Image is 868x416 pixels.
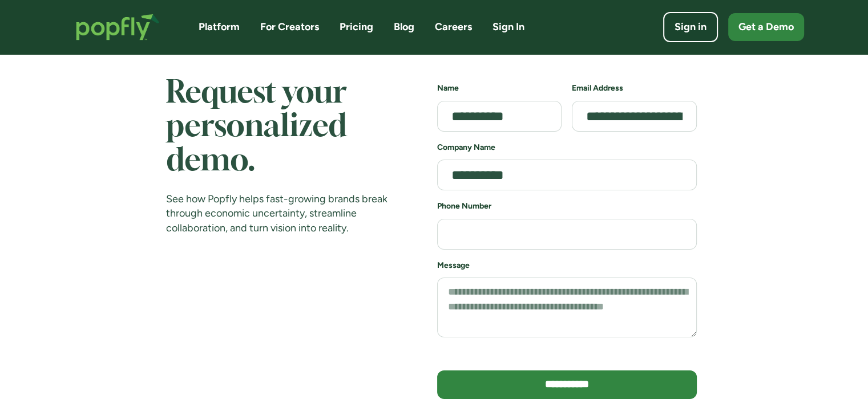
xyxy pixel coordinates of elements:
a: Sign In [492,20,524,34]
a: Careers [435,20,472,34]
a: Pricing [340,20,373,34]
h1: Request your personalized demo. [166,77,391,178]
div: Sign in [675,20,706,34]
h6: Phone Number [437,201,696,212]
h6: Email Address [572,83,696,94]
a: home [64,2,171,52]
h6: Message [437,260,696,271]
a: For Creators [260,20,319,34]
form: demo schedule [437,83,696,409]
h6: Name [437,83,562,94]
a: Sign in [663,12,718,42]
h6: Company Name [437,142,696,153]
a: Blog [394,20,414,34]
div: Get a Demo [738,20,794,34]
a: Platform [199,20,240,34]
div: See how Popfly helps fast-growing brands break through economic uncertainty, streamline collabora... [166,192,391,235]
a: Get a Demo [728,13,804,41]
